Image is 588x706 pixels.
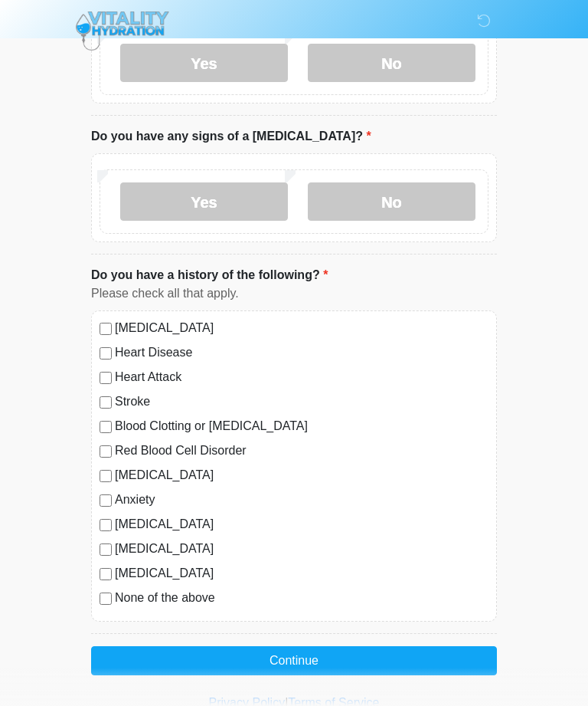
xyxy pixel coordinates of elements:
input: [MEDICAL_DATA] [100,323,112,335]
label: Anxiety [115,491,488,509]
input: Stroke [100,396,112,409]
input: [MEDICAL_DATA] [100,519,112,531]
input: [MEDICAL_DATA] [100,568,112,580]
label: [MEDICAL_DATA] [115,564,488,583]
input: Anxiety [100,494,112,507]
div: Please check all that apply. [91,284,497,303]
label: Do you have a history of the following? [91,266,328,284]
label: Stroke [115,392,488,411]
label: [MEDICAL_DATA] [115,466,488,484]
label: Heart Disease [115,343,488,362]
label: [MEDICAL_DATA] [115,540,488,558]
label: Do you have any signs of a [MEDICAL_DATA]? [91,127,371,146]
label: Blood Clotting or [MEDICAL_DATA] [115,417,488,435]
button: Continue [91,646,497,675]
input: Blood Clotting or [MEDICAL_DATA] [100,421,112,433]
input: None of the above [100,593,112,605]
label: Yes [120,44,288,82]
label: No [308,44,475,82]
label: Heart Attack [115,368,488,386]
input: Heart Disease [100,347,112,360]
input: Heart Attack [100,372,112,384]
label: [MEDICAL_DATA] [115,319,488,337]
input: [MEDICAL_DATA] [100,543,112,556]
input: [MEDICAL_DATA] [100,470,112,482]
label: No [308,182,475,221]
label: None of the above [115,589,488,607]
input: Red Blood Cell Disorder [100,445,112,458]
label: Yes [120,182,288,221]
label: Red Blood Cell Disorder [115,442,488,460]
label: [MEDICAL_DATA] [115,515,488,534]
img: Vitality Hydration Logo [76,11,169,51]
